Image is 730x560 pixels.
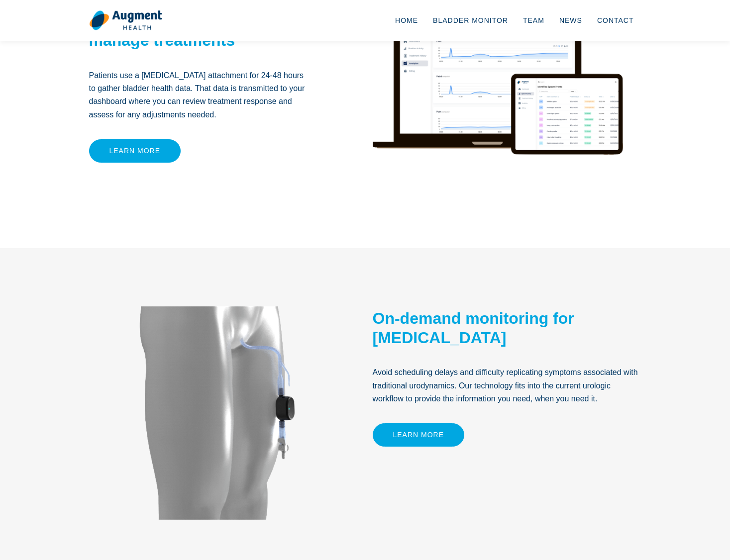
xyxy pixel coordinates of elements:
a: Contact [590,4,641,37]
a: News [552,4,590,37]
p: Patients use a [MEDICAL_DATA] attachment for 24-48 hours to gather bladder health data. That data... [89,69,311,122]
img: logo [89,10,162,31]
h2: On-demand monitoring for [MEDICAL_DATA] [373,309,641,347]
a: Bladder Monitor [425,4,516,37]
p: Avoid scheduling delays and difficulty replicating symptoms associated with traditional urodynami... [373,366,641,405]
a: Team [516,4,552,37]
a: Home [388,4,425,37]
a: Learn more [89,139,181,163]
a: Learn More [373,423,465,447]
